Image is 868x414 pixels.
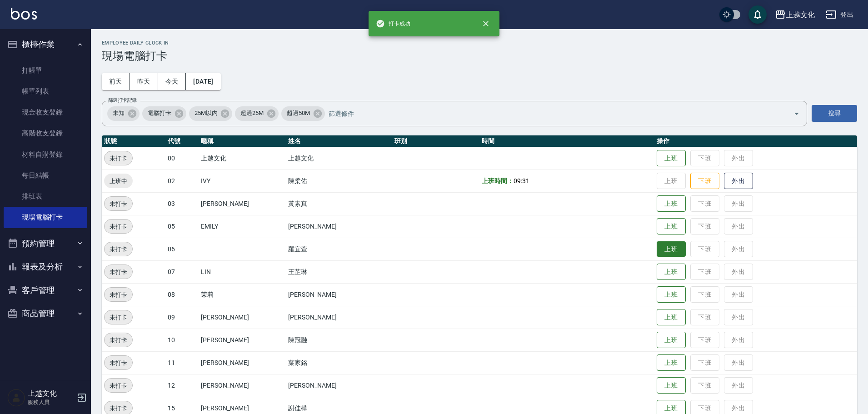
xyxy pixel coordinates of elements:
div: 超過25M [235,106,279,121]
td: IVY [199,170,286,192]
button: 上班 [657,150,686,167]
td: [PERSON_NAME] [199,192,286,215]
button: 前天 [102,73,130,90]
a: 打帳單 [4,60,87,81]
div: 超過50M [281,106,325,121]
a: 現金收支登錄 [4,102,87,123]
span: 未打卡 [105,313,132,322]
td: [PERSON_NAME] [199,306,286,329]
button: Open [789,106,804,121]
span: 未打卡 [105,199,132,209]
label: 篩選打卡記錄 [108,97,137,104]
td: 07 [165,260,199,283]
td: [PERSON_NAME] [199,374,286,397]
td: 05 [165,215,199,238]
button: 預約管理 [4,232,87,255]
button: 商品管理 [4,302,87,325]
th: 操作 [654,135,857,147]
button: 上越文化 [771,5,818,24]
a: 高階收支登錄 [4,123,87,144]
a: 現場電腦打卡 [4,207,87,228]
a: 帳單列表 [4,81,87,102]
td: LIN [199,260,286,283]
div: 未知 [107,106,140,121]
a: 材料自購登錄 [4,144,87,165]
button: save [748,5,767,24]
td: 03 [165,192,199,215]
td: 葉家銘 [286,351,392,374]
div: 25M以內 [189,106,233,121]
span: 電腦打卡 [142,109,177,118]
th: 暱稱 [199,135,286,147]
td: 09 [165,306,199,329]
button: 上班 [657,218,686,235]
td: 10 [165,329,199,351]
td: 02 [165,170,199,192]
td: [PERSON_NAME] [286,374,392,397]
button: 下班 [690,173,719,190]
b: 上班時間： [482,177,514,185]
img: Logo [11,8,37,20]
span: 未打卡 [105,154,132,163]
td: 茉莉 [199,283,286,306]
span: 未打卡 [105,404,132,413]
button: 今天 [158,73,186,90]
span: 上班中 [104,176,133,186]
td: EMILY [199,215,286,238]
td: [PERSON_NAME] [286,215,392,238]
button: 上班 [657,286,686,303]
span: 打卡成功 [376,19,410,28]
td: 11 [165,351,199,374]
button: 客戶管理 [4,279,87,302]
span: 超過25M [235,109,269,118]
input: 篩選條件 [326,105,778,121]
span: 未打卡 [105,290,132,299]
td: 陳柔佑 [286,170,392,192]
td: 上越文化 [199,147,286,170]
div: 電腦打卡 [142,106,186,121]
button: 上班 [657,332,686,349]
div: 上越文化 [786,9,815,20]
span: 未打卡 [105,335,132,345]
button: close [476,14,496,34]
td: [PERSON_NAME] [199,351,286,374]
button: 外出 [724,173,753,190]
h2: Employee Daily Clock In [102,40,857,46]
button: 報表及分析 [4,255,87,279]
h3: 現場電腦打卡 [102,50,857,62]
span: 09:31 [514,177,529,185]
button: 櫃檯作業 [4,33,87,56]
span: 未打卡 [105,358,132,368]
button: 上班 [657,354,686,371]
button: [DATE] [186,73,220,90]
th: 時間 [479,135,654,147]
td: 上越文化 [286,147,392,170]
td: 08 [165,283,199,306]
td: 王芷琳 [286,260,392,283]
button: 昨天 [130,73,158,90]
a: 排班表 [4,186,87,207]
button: 搜尋 [812,105,857,122]
h5: 上越文化 [28,389,74,398]
span: 未知 [107,109,130,118]
span: 未打卡 [105,381,132,390]
td: 陳冠融 [286,329,392,351]
button: 上班 [657,241,686,257]
td: 06 [165,238,199,260]
span: 未打卡 [105,267,132,277]
td: 羅宜萱 [286,238,392,260]
th: 姓名 [286,135,392,147]
button: 登出 [822,6,857,23]
button: 上班 [657,195,686,212]
td: [PERSON_NAME] [286,306,392,329]
th: 班別 [392,135,479,147]
td: 00 [165,147,199,170]
th: 狀態 [102,135,165,147]
img: Person [7,389,25,407]
td: 黃素真 [286,192,392,215]
span: 未打卡 [105,222,132,231]
td: 12 [165,374,199,397]
th: 代號 [165,135,199,147]
span: 未打卡 [105,244,132,254]
span: 超過50M [281,109,315,118]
